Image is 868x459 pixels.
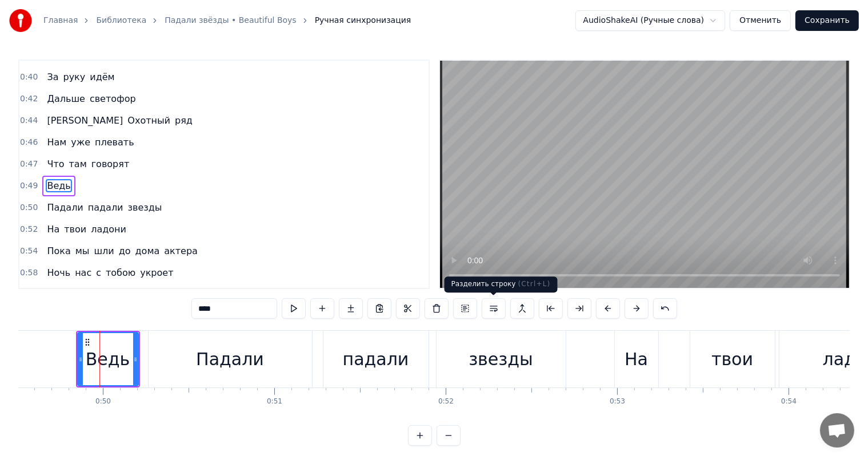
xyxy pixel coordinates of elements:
span: 0:52 [20,224,38,235]
span: 0:50 [20,202,38,213]
div: 0:53 [610,397,625,406]
span: На [46,223,61,236]
div: падали [343,346,409,372]
span: Охотный [126,114,171,127]
span: Ведь [46,179,71,192]
span: тобою [105,266,137,279]
span: уже [70,136,91,149]
span: светофор [89,92,137,105]
span: с [95,266,102,279]
span: 0:42 [20,93,38,105]
span: падали [87,201,125,214]
span: руку [62,70,87,84]
span: звезды [127,201,163,214]
span: Ручная синхронизация [315,15,411,26]
span: плевать [94,136,135,149]
button: Отменить [730,10,791,31]
div: 0:54 [781,397,797,406]
span: Пока [46,244,71,258]
a: Главная [43,15,78,26]
div: твои [711,346,753,372]
span: там [68,157,88,171]
span: Нам [46,136,67,149]
span: шли [93,244,115,258]
span: 0:44 [20,115,38,126]
span: Падали [46,201,84,214]
span: 0:47 [20,159,38,170]
div: звезды [469,346,533,372]
div: Разделить строку [445,276,558,292]
span: 0:58 [20,267,38,279]
span: 0:54 [20,246,38,257]
div: 0:51 [267,397,282,406]
span: нас [74,266,93,279]
nav: breadcrumb [43,15,411,26]
button: Сохранить [795,10,859,31]
span: 0:49 [20,180,38,192]
span: ( Ctrl+L ) [518,280,551,288]
div: 0:50 [95,397,111,406]
a: Библиотека [96,15,146,26]
div: На [625,346,648,372]
span: ряд [174,114,194,127]
span: актера [163,244,199,258]
div: 0:52 [438,397,454,406]
span: За [46,70,59,84]
span: мы [74,244,91,258]
span: до [118,244,132,258]
span: 0:40 [20,72,38,83]
a: Открытый чат [820,413,854,448]
span: дома [134,244,161,258]
div: Падали [196,346,264,372]
span: твои [63,223,87,236]
span: [PERSON_NAME] [46,114,124,127]
span: 0:46 [20,137,38,148]
span: Ночь [46,266,71,279]
div: Ведь [86,346,130,372]
span: ладони [90,223,127,236]
span: укроет [139,266,174,279]
span: идём [89,70,115,84]
span: Дальше [46,92,86,105]
span: говорят [90,157,131,171]
span: Что [46,157,65,171]
a: Падали звёзды • Beautiful Boys [165,15,296,26]
img: youka [9,9,32,32]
